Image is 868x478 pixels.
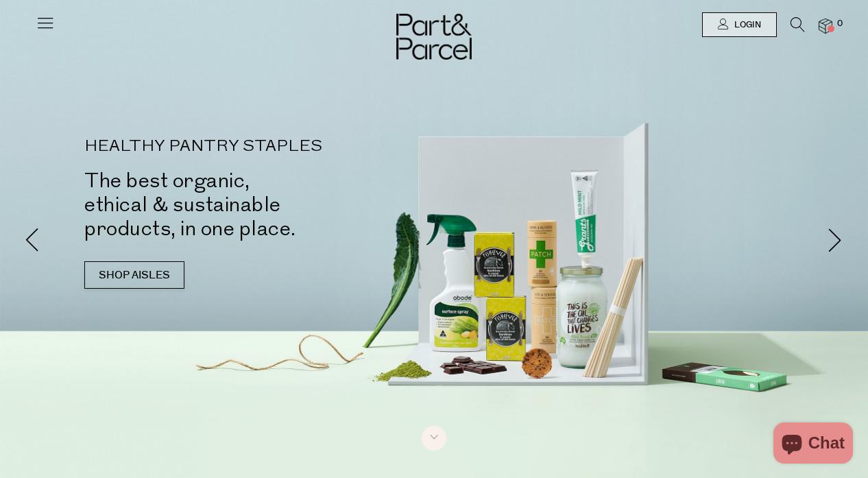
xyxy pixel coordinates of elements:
[84,139,455,155] p: HEALTHY PANTRY STAPLES
[731,19,761,31] span: Login
[834,18,846,30] span: 0
[84,169,455,241] h2: The best organic, ethical & sustainable products, in one place.
[84,261,184,289] a: SHOP AISLES
[819,19,832,33] a: 0
[702,12,777,37] a: Login
[769,422,857,467] inbox-online-store-chat: Shopify online store chat
[396,14,472,60] img: Part&Parcel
